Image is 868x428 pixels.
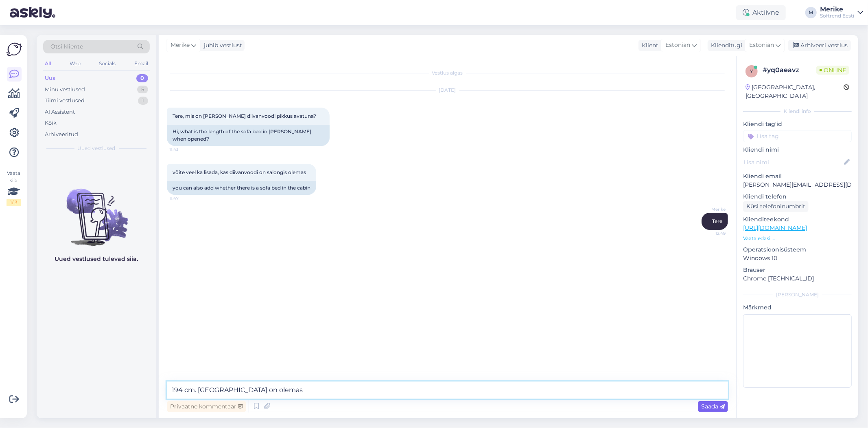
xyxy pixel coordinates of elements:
div: Kliendi info [743,108,852,115]
a: [URL][DOMAIN_NAME] [743,224,807,232]
span: Estonian [749,41,774,50]
p: Brauser [743,266,852,274]
div: [GEOGRAPHIC_DATA], [GEOGRAPHIC_DATA] [746,83,844,100]
div: Uus [45,74,55,82]
div: Socials [97,58,117,69]
div: Aktiivne [736,5,786,20]
span: Saada [701,403,725,410]
div: 1 / 3 [7,199,21,206]
div: Arhiveeritud [45,130,78,139]
div: Privaatne kommentaar [167,401,246,412]
div: [PERSON_NAME] [743,291,852,298]
span: 12:49 [695,230,726,236]
span: Otsi kliente [50,42,83,51]
p: Märkmed [743,303,852,312]
div: Tiimi vestlused [45,97,85,105]
span: 11:47 [169,195,200,201]
p: Uued vestlused tulevad siia. [55,255,138,263]
a: MerikeSoftrend Eesti [820,6,863,19]
p: Kliendi email [743,172,852,181]
div: you can also add whether there is a sofa bed in the cabin [167,181,316,195]
div: Vaata siia [7,170,21,206]
div: AI Assistent [45,108,75,116]
div: Arhiveeri vestlus [788,40,851,51]
div: Email [133,58,150,69]
div: 5 [137,86,148,94]
span: Tere [712,218,722,224]
p: Operatsioonisüsteem [743,245,852,254]
span: 11:43 [169,146,200,152]
p: Chrome [TECHNICAL_ID] [743,274,852,283]
div: All [43,58,52,69]
p: Windows 10 [743,254,852,263]
span: Online [816,66,849,75]
div: Minu vestlused [45,86,85,94]
div: Klienditugi [708,41,742,50]
div: Merike [820,6,854,13]
div: M [805,7,817,18]
div: Softrend Eesti [820,13,854,19]
div: Kõik [45,119,57,127]
p: Vaata edasi ... [743,235,852,242]
div: [DATE] [167,86,728,94]
img: No chats [37,174,156,247]
textarea: 194 cm. [GEOGRAPHIC_DATA] on olemas [167,382,728,399]
img: Askly Logo [7,42,22,57]
input: Lisa tag [743,130,852,142]
span: Merike [171,41,190,50]
input: Lisa nimi [743,158,842,167]
span: Tere, mis on [PERSON_NAME] diivanvoodi pikkus avatuna? [173,113,316,119]
span: Uued vestlused [78,145,116,152]
span: Estonian [665,41,690,50]
div: Vestlus algas [167,69,728,77]
p: Kliendi tag'id [743,120,852,128]
span: Merike [695,206,726,212]
div: Hi, what is the length of the sofa bed in [PERSON_NAME] when opened? [167,125,330,146]
p: Klienditeekond [743,215,852,224]
span: y [750,68,753,74]
div: juhib vestlust [201,41,242,50]
div: Klient [638,41,658,50]
div: Web [68,58,82,69]
div: # yq0aeavz [763,65,816,75]
div: Küsi telefoninumbrit [743,201,809,212]
p: [PERSON_NAME][EMAIL_ADDRESS][DOMAIN_NAME] [743,181,852,189]
div: 0 [136,74,148,82]
span: võite veel ka lisada, kas diivanvoodi on salongis olemas [173,169,306,175]
p: Kliendi nimi [743,146,852,154]
div: 1 [138,97,148,105]
p: Kliendi telefon [743,192,852,201]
